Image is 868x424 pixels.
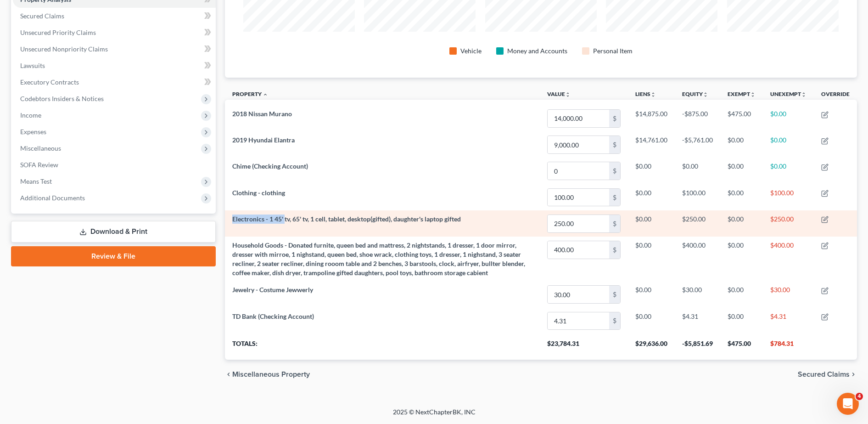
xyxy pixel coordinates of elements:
[814,85,857,106] th: Override
[263,92,268,97] i: expand_less
[20,128,46,136] span: Expenses
[798,371,857,378] button: Secured Claims chevron_right
[232,371,310,378] span: Miscellaneous Property
[628,105,675,131] td: $14,875.00
[609,312,620,330] div: $
[20,111,41,119] span: Income
[540,334,628,360] th: $23,784.31
[675,132,720,158] td: -$5,761.00
[720,282,763,308] td: $0.00
[675,237,720,281] td: $400.00
[13,74,216,90] a: Executory Contracts
[720,210,763,237] td: $0.00
[609,110,620,127] div: $
[675,308,720,334] td: $4.31
[593,46,633,56] div: Personal Item
[750,92,756,97] i: unfold_more
[548,189,609,206] input: 0.00
[20,12,64,20] span: Secured Claims
[232,136,295,144] span: 2019 Hyundai Elantra
[763,210,814,237] td: $250.00
[609,136,620,153] div: $
[720,308,763,334] td: $0.00
[609,241,620,259] div: $
[703,92,708,97] i: unfold_more
[460,46,482,56] div: Vehicle
[801,92,806,97] i: unfold_more
[628,308,675,334] td: $0.00
[225,334,540,360] th: Totals:
[850,371,857,378] i: chevron_right
[20,78,79,86] span: Executory Contracts
[763,308,814,334] td: $4.31
[20,62,45,69] span: Lawsuits
[20,177,52,185] span: Means Test
[13,24,216,41] a: Unsecured Priority Claims
[675,184,720,210] td: $100.00
[20,28,96,36] span: Unsecured Priority Claims
[628,132,675,158] td: $14,761.00
[232,312,314,320] span: TD Bank (Checking Account)
[507,46,567,56] div: Money and Accounts
[232,215,461,223] span: Electronics - 1 45' tv, 65' tv, 1 cell, tablet, desktop(gifted), daughter's laptop gifted
[20,45,108,53] span: Unsecured Nonpriority Claims
[628,282,675,308] td: $0.00
[548,286,609,303] input: 0.00
[20,95,104,102] span: Codebtors Insiders & Notices
[798,371,850,378] span: Secured Claims
[675,210,720,237] td: $250.00
[13,57,216,74] a: Lawsuits
[675,334,720,360] th: -$5,851.69
[548,215,609,232] input: 0.00
[763,105,814,131] td: $0.00
[548,136,609,153] input: 0.00
[675,158,720,184] td: $0.00
[720,184,763,210] td: $0.00
[763,132,814,158] td: $0.00
[763,158,814,184] td: $0.00
[628,210,675,237] td: $0.00
[728,90,756,97] a: Exemptunfold_more
[628,184,675,210] td: $0.00
[720,158,763,184] td: $0.00
[548,162,609,180] input: 0.00
[763,334,814,360] th: $784.31
[232,162,308,170] span: Chime (Checking Account)
[628,158,675,184] td: $0.00
[763,237,814,281] td: $400.00
[675,105,720,131] td: -$875.00
[565,92,571,97] i: unfold_more
[720,132,763,158] td: $0.00
[763,184,814,210] td: $100.00
[11,246,216,266] a: Review & File
[609,215,620,232] div: $
[609,162,620,180] div: $
[13,8,216,24] a: Secured Claims
[609,286,620,303] div: $
[628,334,675,360] th: $29,636.00
[720,334,763,360] th: $475.00
[20,194,85,202] span: Additional Documents
[548,241,609,259] input: 0.00
[547,90,571,97] a: Valueunfold_more
[11,221,216,243] a: Download & Print
[225,371,232,378] i: chevron_left
[20,144,61,152] span: Miscellaneous
[856,393,863,400] span: 4
[232,110,292,118] span: 2018 Nissan Murano
[548,110,609,127] input: 0.00
[13,157,216,173] a: SOFA Review
[763,282,814,308] td: $30.00
[682,90,708,97] a: Equityunfold_more
[13,41,216,57] a: Unsecured Nonpriority Claims
[635,90,656,97] a: Liensunfold_more
[232,241,525,277] span: Household Goods - Donated furnite, queen bed and mattress, 2 nightstands, 1 dresser, 1 door mirro...
[720,105,763,131] td: $475.00
[232,90,268,97] a: Property expand_less
[232,189,285,197] span: Clothing - clothing
[650,92,656,97] i: unfold_more
[225,371,310,378] button: chevron_left Miscellaneous Property
[628,237,675,281] td: $0.00
[675,282,720,308] td: $30.00
[20,161,58,169] span: SOFA Review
